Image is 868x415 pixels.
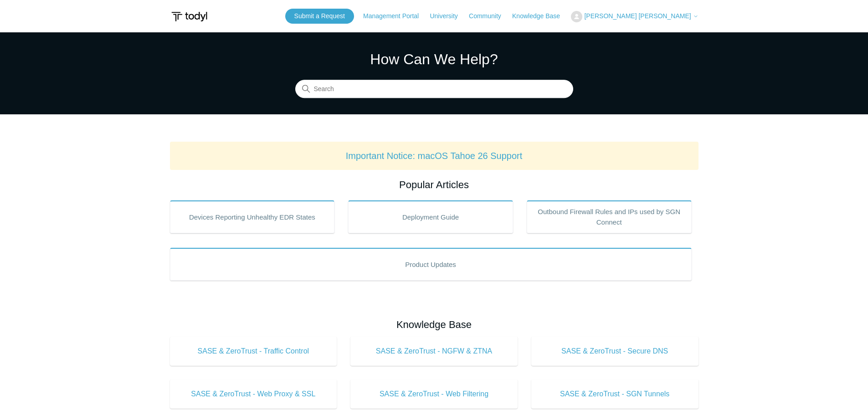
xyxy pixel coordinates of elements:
a: SASE & ZeroTrust - Secure DNS [531,337,699,366]
span: SASE & ZeroTrust - SGN Tunnels [545,389,685,400]
a: Important Notice: macOS Tahoe 26 Support [346,151,523,161]
span: SASE & ZeroTrust - Traffic Control [184,346,324,357]
a: Knowledge Base [512,11,569,21]
span: SASE & ZeroTrust - Web Filtering [364,389,504,400]
a: Deployment Guide [348,200,513,233]
span: SASE & ZeroTrust - NGFW & ZTNA [364,346,504,357]
a: Product Updates [170,248,692,281]
h2: Knowledge Base [170,317,699,332]
a: SASE & ZeroTrust - Web Proxy & SSL [170,379,337,409]
a: University [430,11,467,21]
a: SASE & ZeroTrust - Traffic Control [170,337,337,366]
a: Community [469,11,510,21]
h1: How Can We Help? [295,48,573,70]
button: [PERSON_NAME] [PERSON_NAME] [571,11,698,22]
input: Search [295,80,573,98]
a: SASE & ZeroTrust - SGN Tunnels [531,379,699,409]
span: SASE & ZeroTrust - Web Proxy & SSL [184,389,324,400]
span: [PERSON_NAME] [PERSON_NAME] [584,12,691,20]
a: SASE & ZeroTrust - NGFW & ZTNA [350,337,518,366]
h2: Popular Articles [170,177,699,192]
a: Outbound Firewall Rules and IPs used by SGN Connect [527,200,692,233]
a: Management Portal [363,11,428,21]
a: Submit a Request [285,9,354,24]
img: Todyl Support Center Help Center home page [170,8,209,25]
span: SASE & ZeroTrust - Secure DNS [545,346,685,357]
a: Devices Reporting Unhealthy EDR States [170,200,335,233]
a: SASE & ZeroTrust - Web Filtering [350,379,518,409]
